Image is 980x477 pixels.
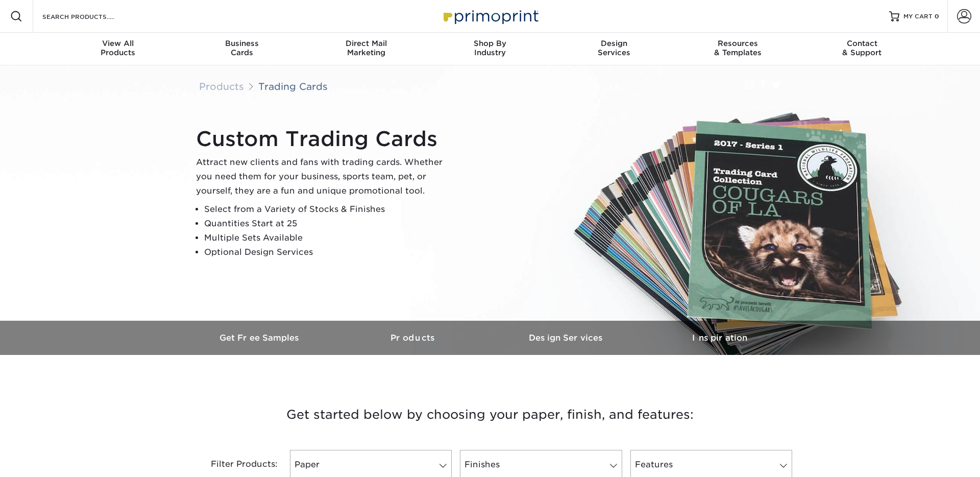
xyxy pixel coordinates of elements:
a: Products [199,81,244,92]
li: Select from a Variety of Stocks & Finishes [204,202,451,217]
h1: Custom Trading Cards [196,127,451,151]
img: Primoprint [439,5,541,27]
a: Design Services [490,321,643,355]
a: Resources& Templates [676,33,800,65]
span: Shop By [428,39,552,48]
li: Multiple Sets Available [204,231,451,245]
a: DesignServices [552,33,676,65]
a: Trading Cards [258,81,328,92]
div: & Templates [676,39,800,57]
h3: Design Services [490,333,643,343]
h3: Products [337,333,490,343]
a: Direct MailMarketing [304,33,428,65]
div: Products [56,39,180,57]
p: Attract new clients and fans with trading cards. Whether you need them for your business, sports ... [196,155,451,198]
span: Design [552,39,676,48]
span: Contact [800,39,924,48]
a: BusinessCards [180,33,304,65]
a: Products [337,321,490,355]
li: Optional Design Services [204,245,451,259]
div: Services [552,39,676,57]
a: Get Free Samples [184,321,337,355]
a: Contact& Support [800,33,924,65]
span: Business [180,39,304,48]
span: Resources [676,39,800,48]
div: Marketing [304,39,428,57]
a: Inspiration [643,321,796,355]
h3: Get Free Samples [184,333,337,343]
span: View All [56,39,180,48]
div: Industry [428,39,552,57]
li: Quantities Start at 25 [204,217,451,231]
span: Direct Mail [304,39,428,48]
div: & Support [800,39,924,57]
a: Shop ByIndustry [428,33,552,65]
span: 0 [935,13,939,20]
span: MY CART [903,12,933,21]
div: Cards [180,39,304,57]
h3: Get started below by choosing your paper, finish, and features: [191,392,789,438]
a: View AllProducts [56,33,180,65]
h3: Inspiration [643,333,796,343]
input: SEARCH PRODUCTS..... [41,10,141,22]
